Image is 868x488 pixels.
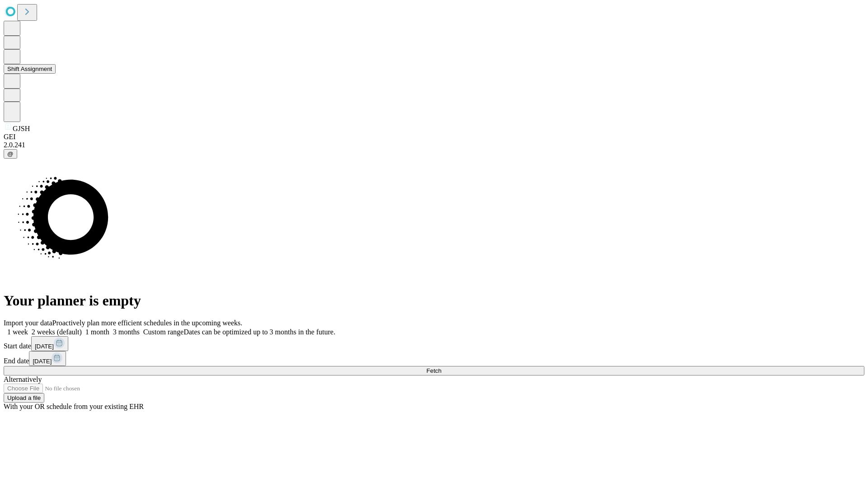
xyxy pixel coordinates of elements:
[7,328,28,336] span: 1 week
[4,64,56,74] button: Shift Assignment
[4,141,864,149] div: 2.0.241
[4,133,864,141] div: GEI
[32,328,82,336] span: 2 weeks (default)
[85,328,109,336] span: 1 month
[4,393,44,403] button: Upload a file
[4,149,17,159] button: @
[4,375,42,383] span: Alternatively
[13,125,30,132] span: GJSH
[29,351,66,366] button: [DATE]
[4,403,144,410] span: With your OR schedule from your existing EHR
[7,150,14,157] span: @
[113,328,140,336] span: 3 months
[4,292,864,309] h1: Your planner is empty
[4,336,864,351] div: Start date
[4,351,864,366] div: End date
[4,319,52,327] span: Import your data
[143,328,184,336] span: Custom range
[31,336,68,351] button: [DATE]
[4,366,864,375] button: Fetch
[52,319,242,327] span: Proactively plan more efficient schedules in the upcoming weeks.
[35,343,54,350] span: [DATE]
[184,328,335,336] span: Dates can be optimized up to 3 months in the future.
[33,358,52,365] span: [DATE]
[426,367,441,374] span: Fetch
